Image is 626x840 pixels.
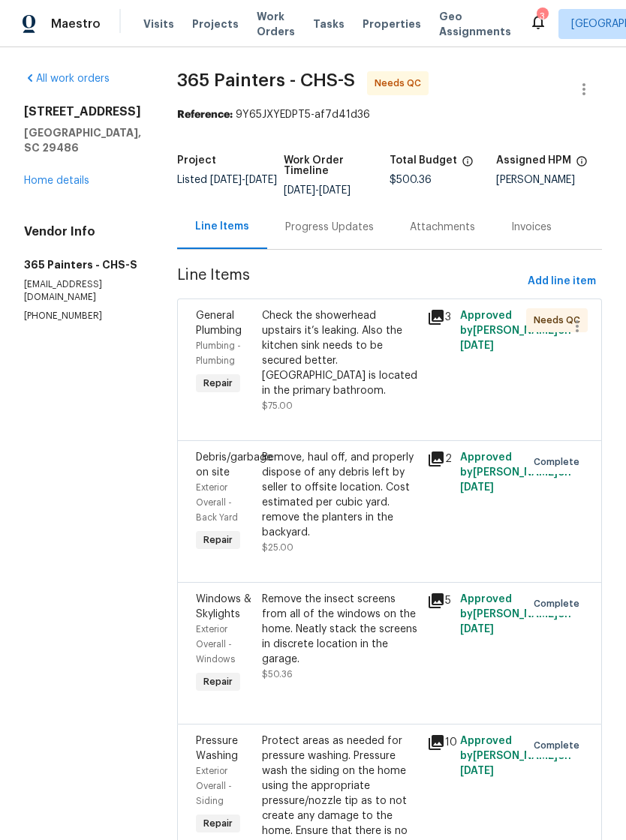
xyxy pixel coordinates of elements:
span: Tasks [313,19,345,29]
span: Projects [192,16,239,31]
span: Approved by [PERSON_NAME] on [460,594,571,634]
div: 2 [427,450,451,468]
div: Check the showerhead upstairs it’s leaking. Also the kitchen sink needs to be secured better. [GE... [262,308,418,398]
span: Visits [143,16,174,31]
span: Add line item [528,272,596,291]
span: Approved by [PERSON_NAME] on [460,736,571,776]
span: Repair [197,532,239,547]
span: Windows & Skylights [196,594,251,619]
div: Invoices [511,220,552,235]
span: $50.36 [262,670,293,679]
span: Exterior Overall - Siding [196,766,232,805]
span: Properties [363,16,421,31]
span: Approved by [PERSON_NAME] on [460,452,571,493]
button: Add line item [522,268,602,295]
span: Repair [197,376,239,391]
div: Remove the insect screens from all of the windows on the home. Neatly stack the screens in discre... [262,592,418,667]
p: [EMAIL_ADDRESS][DOMAIN_NAME] [24,278,141,304]
span: Complete [534,738,585,753]
h5: Assigned HPM [496,155,571,166]
div: Remove, haul off, and properly dispose of any debris left by seller to offsite location. Cost est... [262,450,418,540]
span: Needs QC [534,313,586,328]
span: Needs QC [375,76,427,91]
h2: [STREET_ADDRESS] [24,104,141,119]
span: Exterior Overall - Windows [196,625,235,664]
span: Pressure Washing [196,736,238,761]
span: Geo Assignments [439,9,511,39]
span: 365 Painters - CHS-S [177,71,355,89]
span: [DATE] [284,185,315,196]
span: - [210,175,277,185]
div: Progress Updates [285,220,374,235]
span: - [284,185,351,196]
div: Attachments [410,220,475,235]
span: The total cost of line items that have been proposed by Opendoor. This sum includes line items th... [462,155,474,175]
span: $25.00 [262,543,293,552]
h5: Project [177,155,216,166]
span: Work Orders [257,9,295,39]
span: Approved by [PERSON_NAME] on [460,310,571,351]
span: [DATE] [210,175,242,185]
span: General Plumbing [196,310,242,336]
span: Plumbing - Plumbing [196,341,241,365]
span: Complete [534,454,585,469]
span: Repair [197,816,239,831]
div: 9Y65JXYEDPT5-af7d41d36 [177,107,602,122]
h4: Vendor Info [24,224,141,239]
span: [DATE] [460,340,494,351]
p: [PHONE_NUMBER] [24,310,141,322]
span: The hpm assigned to this work order. [576,155,588,175]
span: [DATE] [460,766,494,776]
h5: Total Budget [390,155,457,166]
h5: 365 Painters - CHS-S [24,257,141,272]
div: 3 [427,308,451,326]
div: [PERSON_NAME] [496,175,603,185]
span: Maestro [51,16,101,31]
a: All work orders [24,73,110,84]
b: Reference: [177,109,233,120]
div: 5 [427,592,451,610]
div: 3 [537,9,547,24]
span: Complete [534,596,585,611]
span: $75.00 [262,401,293,410]
h5: [GEOGRAPHIC_DATA], SC 29486 [24,125,141,155]
span: Exterior Overall - Back Yard [196,483,238,522]
span: Line Items [177,268,522,295]
span: $500.36 [390,175,432,185]
a: Home details [24,175,89,186]
span: [DATE] [460,482,494,493]
span: [DATE] [319,185,351,196]
h5: Work Order Timeline [284,155,390,176]
span: [DATE] [460,624,494,634]
span: Repair [197,674,239,689]
span: Debris/garbage on site [196,452,272,478]
span: [DATE] [245,175,277,185]
span: Listed [177,175,277,185]
div: 10 [427,733,451,751]
div: Line Items [195,219,249,234]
